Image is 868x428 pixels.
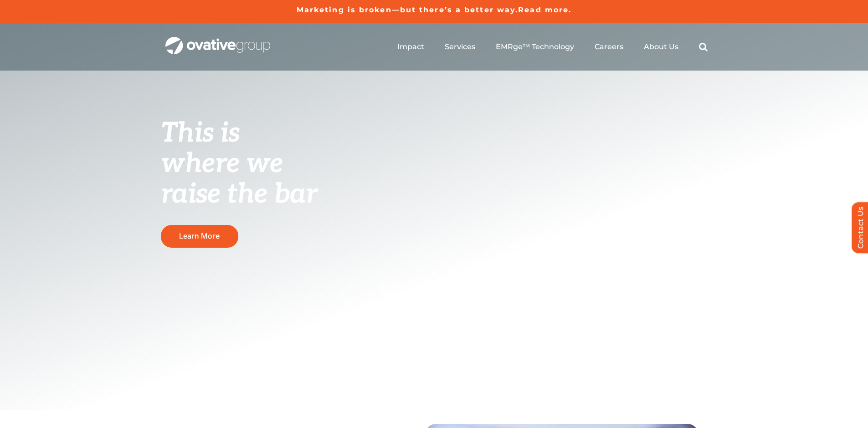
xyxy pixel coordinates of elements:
[297,5,519,14] a: Marketing is broken—but there’s a better way.
[397,32,708,61] nav: Menu
[445,42,475,51] a: Services
[161,148,317,211] span: where we raise the bar
[165,36,270,45] a: OG_Full_horizontal_WHT
[595,42,623,51] a: Careers
[496,42,574,51] a: EMRge™ Technology
[699,42,708,51] a: Search
[397,42,424,51] a: Impact
[644,42,678,51] a: About Us
[518,5,571,14] a: Read more.
[161,117,240,150] span: This is
[179,232,220,240] span: Learn More
[161,225,238,247] a: Learn More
